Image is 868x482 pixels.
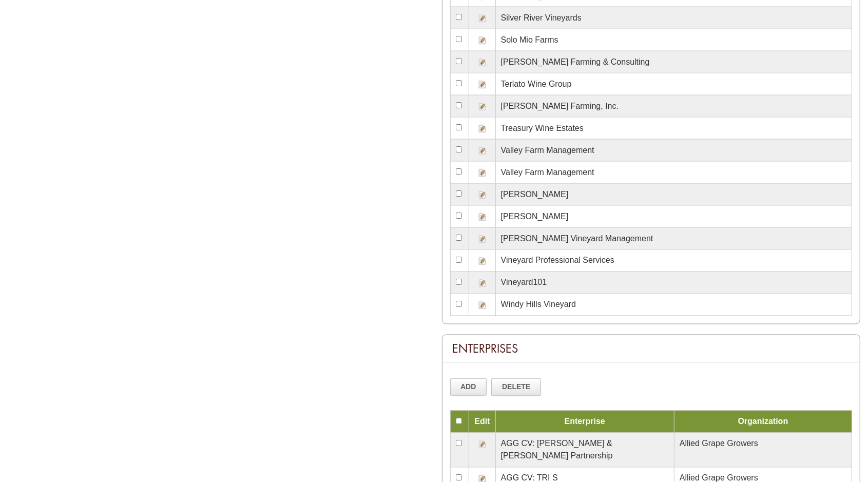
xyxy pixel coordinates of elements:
img: Edit [478,36,487,45]
td: Enterprise [495,411,674,433]
span: [PERSON_NAME] Farming, Inc. [501,102,619,110]
span: Silver River Vineyards [501,13,582,22]
span: Terlato Wine Group [501,80,572,88]
td: Edit [469,411,495,433]
span: [PERSON_NAME] Vineyard Management [501,234,653,243]
span: Valley Farm Management [501,168,594,177]
span: Valley Farm Management [501,146,594,155]
span: [PERSON_NAME] [501,190,569,199]
a: Add [450,378,487,396]
span: [PERSON_NAME] Farming & Consulting [501,57,650,66]
span: Vineyard101 [501,278,547,287]
img: Edit [478,103,487,111]
span: [PERSON_NAME] [501,212,569,221]
td: Organization [674,411,852,433]
img: Edit [478,279,487,287]
span: AGG CV: [PERSON_NAME] & [PERSON_NAME] Partnership [501,439,613,460]
span: Allied Grape Growers [680,439,758,448]
img: Edit [478,14,487,23]
img: Edit [478,147,487,155]
a: Delete [491,378,541,396]
span: Solo Mio Farms [501,35,558,44]
div: Enterprises [442,335,860,363]
img: Edit [478,235,487,243]
img: Edit [478,59,487,67]
img: Edit [478,257,487,265]
img: Edit [478,169,487,177]
span: Treasury Wine Estates [501,124,584,132]
img: Edit [478,440,487,449]
img: Edit [478,191,487,199]
img: Edit [478,125,487,133]
img: Edit [478,81,487,89]
span: Windy Hills Vineyard [501,300,576,309]
span: Vineyard Professional Services [501,256,614,265]
img: Edit [478,213,487,221]
img: Edit [478,301,487,310]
